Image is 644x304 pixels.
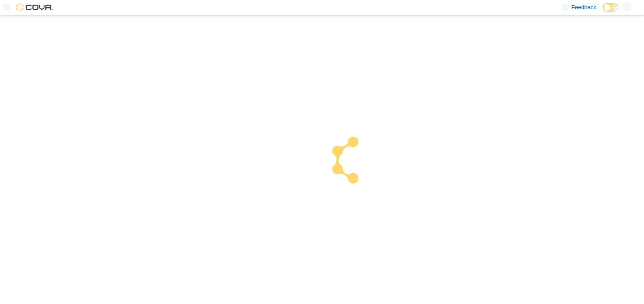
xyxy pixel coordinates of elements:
[603,3,620,12] input: Dark Mode
[16,3,53,11] img: Cova
[603,12,603,12] span: Dark Mode
[572,3,596,11] span: Feedback
[322,131,383,191] img: cova-loader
